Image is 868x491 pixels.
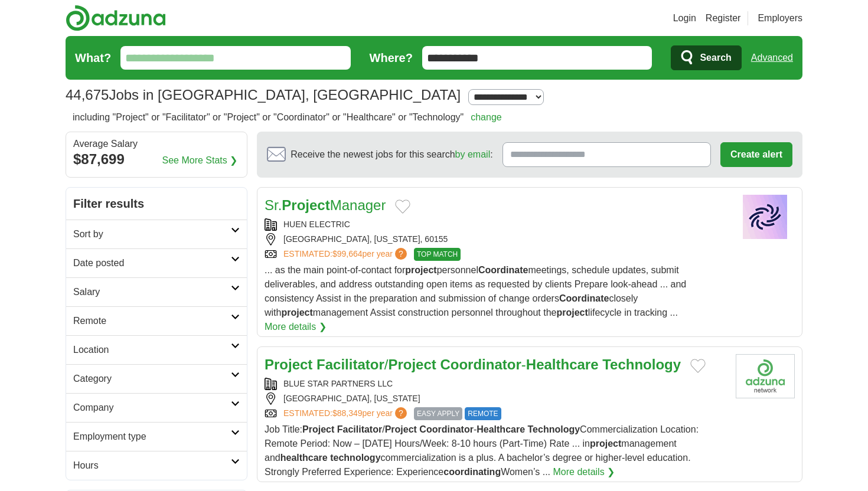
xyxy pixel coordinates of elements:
button: Create alert [720,142,792,167]
h2: Hours [73,459,231,473]
img: Adzuna logo [66,5,166,31]
strong: Coordinator [440,356,521,372]
span: ... as the main point-of-contact for personnel meetings, schedule updates, submit deliverables, a... [265,265,686,317]
h2: Sort by [73,227,231,241]
strong: Coordinator [419,424,474,434]
strong: Healthcare [477,424,525,434]
h2: Employment type [73,430,231,444]
img: Company logo [736,354,795,398]
button: Add to favorite jobs [690,359,706,373]
strong: technology [330,453,380,463]
a: ESTIMATED:$99,664per year? [283,248,409,261]
span: REMOTE [465,407,501,420]
span: EASY APPLY [414,407,462,420]
strong: project [405,265,436,275]
strong: Coordinate [559,293,609,303]
a: Login [673,11,696,25]
a: by email [455,149,491,159]
strong: Facilitator [316,356,384,372]
strong: healthcare [280,453,328,463]
strong: coordinating [443,467,501,477]
a: Salary [66,277,247,306]
div: [GEOGRAPHIC_DATA], [US_STATE], 60155 [265,233,726,245]
strong: Healthcare [526,356,599,372]
div: $87,699 [73,149,240,170]
div: HUEN ELECTRIC [265,218,726,231]
strong: Technology [602,356,681,372]
label: Where? [370,49,413,67]
a: Location [66,335,247,364]
h2: Date posted [73,256,231,270]
span: Receive the newest jobs for this search : [291,148,492,162]
span: ? [395,248,407,260]
a: Project Facilitator/Project Coordinator-Healthcare Technology [265,356,681,372]
a: Register [706,11,741,25]
strong: Project [385,424,417,434]
div: BLUE STAR PARTNERS LLC [265,378,726,390]
strong: project [281,307,312,317]
strong: Coordinate [478,265,528,275]
a: Date posted [66,248,247,277]
span: TOP MATCH [414,248,461,261]
a: Advanced [751,46,793,70]
strong: Project [282,197,329,213]
a: Category [66,364,247,393]
span: ? [395,407,407,419]
a: Sort by [66,220,247,248]
div: [GEOGRAPHIC_DATA], [US_STATE] [265,392,726,405]
button: Search [671,45,741,70]
a: More details ❯ [553,465,615,479]
strong: project [557,307,588,317]
strong: Project [302,424,334,434]
h2: Company [73,401,231,415]
a: Sr.ProjectManager [265,197,386,213]
h2: Remote [73,314,231,328]
a: Employment type [66,422,247,451]
strong: Facilitator [337,424,382,434]
h1: Jobs in [GEOGRAPHIC_DATA], [GEOGRAPHIC_DATA] [66,87,461,103]
span: $88,349 [332,408,363,418]
span: Search [700,46,731,70]
span: $99,664 [332,249,363,258]
a: See More Stats ❯ [162,153,238,168]
button: Add to favorite jobs [395,199,410,214]
h2: including "Project" or "Facilitator" or "Project" or "Coordinator" or "Healthcare" or "Technology" [73,110,502,125]
h2: Location [73,343,231,357]
a: Employers [758,11,802,25]
span: 44,675 [66,84,109,106]
label: What? [75,49,111,67]
h2: Salary [73,285,231,299]
div: Average Salary [73,139,240,149]
a: More details ❯ [265,320,327,334]
h2: Category [73,372,231,386]
strong: Project [388,356,436,372]
a: Company [66,393,247,422]
h2: Filter results [66,188,247,220]
a: change [471,112,502,122]
strong: Technology [528,424,580,434]
strong: project [590,438,621,449]
a: Hours [66,451,247,480]
a: ESTIMATED:$88,349per year? [283,407,409,420]
span: Job Title: / - Commercialization Location: Remote Period: Now – [DATE] Hours/Week: 8-10 hours (Pa... [265,424,699,477]
a: Remote [66,306,247,335]
strong: Project [265,356,312,372]
img: Company logo [736,195,795,239]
